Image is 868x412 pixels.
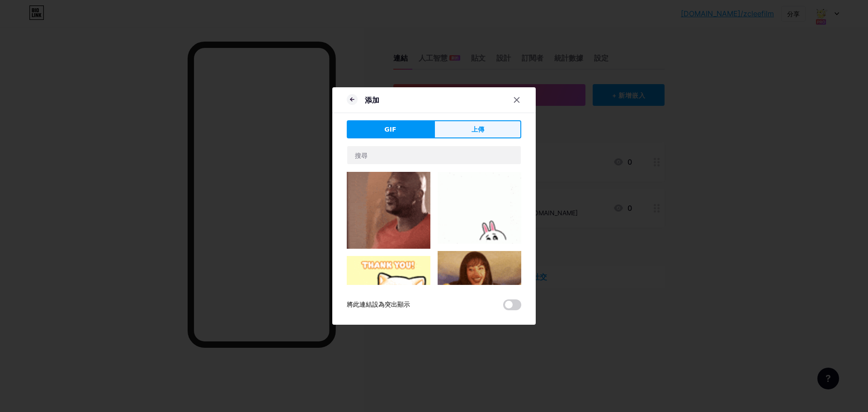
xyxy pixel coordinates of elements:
[347,256,430,340] img: 吉皮
[434,120,521,138] button: 上傳
[438,172,521,244] img: 吉皮
[472,126,484,133] font: 上傳
[438,251,521,303] img: 吉皮
[347,172,430,249] img: 吉皮
[347,300,410,308] font: 將此連結設為突出顯示
[347,146,521,164] input: 搜尋
[365,95,379,104] font: 添加
[347,120,434,138] button: GIF
[384,126,396,133] font: GIF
